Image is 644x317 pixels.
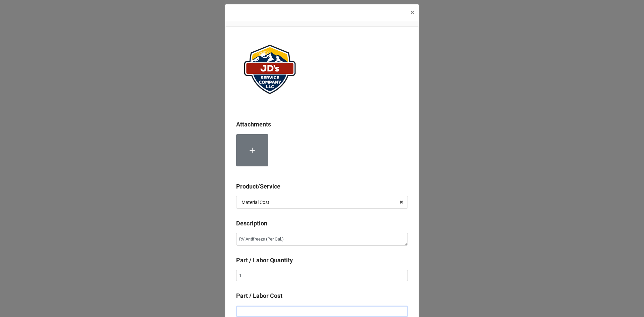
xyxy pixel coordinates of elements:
[236,256,293,265] label: Part / Labor Quantity
[236,219,267,228] label: Description
[411,8,414,16] span: ×
[236,38,303,101] img: user-attachments%2Flegacy%2Fextension-attachments%2FePqffAuANl%2FJDServiceCoLogo_website.png
[236,182,280,191] label: Product/Service
[236,291,282,301] label: Part / Labor Cost
[241,200,269,205] div: Material Cost
[236,233,408,246] textarea: RV Antifreeze (Per Gal.)
[236,120,271,129] label: Attachments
